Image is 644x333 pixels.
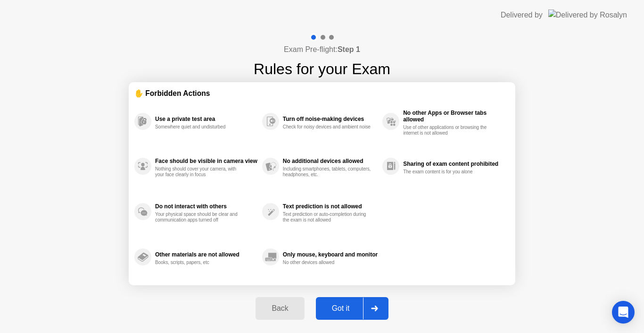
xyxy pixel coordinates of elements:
[256,297,304,320] button: Back
[338,45,360,53] b: Step 1
[283,116,378,122] div: Turn off noise-making devices
[155,158,257,164] div: Face should be visible in camera view
[548,9,627,20] img: Delivered by Rosalyn
[155,203,257,210] div: Do not interact with others
[283,212,372,223] div: Text prediction or auto-completion during the exam is not allowed
[283,260,372,265] div: No other devices allowed
[155,124,244,130] div: Somewhere quiet and undisturbed
[155,251,257,258] div: Other materials are not allowed
[258,304,301,313] div: Back
[403,110,505,123] div: No other Apps or Browser tabs allowed
[612,301,635,324] div: Open Intercom Messenger
[283,158,378,164] div: No additional devices allowed
[283,166,372,178] div: Including smartphones, tablets, computers, headphones, etc.
[283,124,372,130] div: Check for noisy devices and ambient noise
[501,9,543,21] div: Delivered by
[283,203,378,210] div: Text prediction is not allowed
[134,88,510,99] div: ✋ Forbidden Actions
[155,116,257,122] div: Use a private test area
[403,125,492,136] div: Use of other applications or browsing the internet is not allowed
[316,297,388,320] button: Got it
[254,58,390,80] h1: Rules for your Exam
[155,212,244,223] div: Your physical space should be clear and communication apps turned off
[155,166,244,178] div: Nothing should cover your camera, with your face clearly in focus
[155,260,244,265] div: Books, scripts, papers, etc
[319,304,363,313] div: Got it
[283,251,378,258] div: Only mouse, keyboard and monitor
[284,44,360,55] h4: Exam Pre-flight:
[403,169,492,175] div: The exam content is for you alone
[403,161,505,167] div: Sharing of exam content prohibited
